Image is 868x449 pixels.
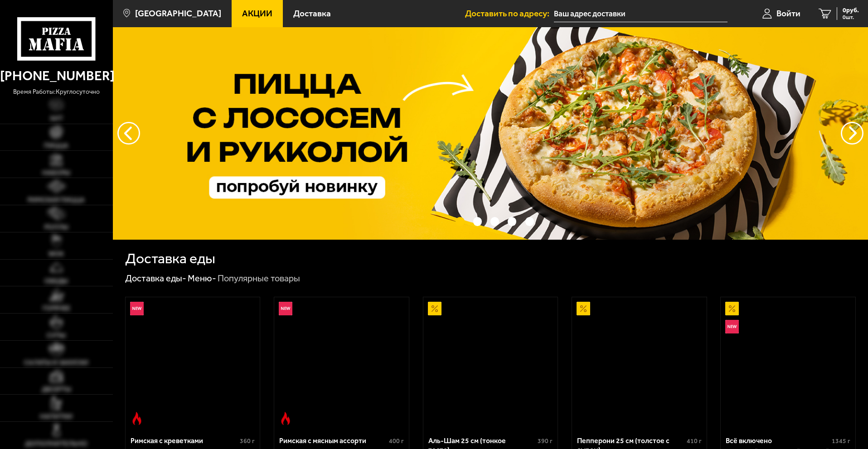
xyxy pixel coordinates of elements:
div: Римская с мясным ассорти [279,436,387,445]
span: Дополнительно [25,440,87,447]
span: Хит [50,115,63,122]
input: Ваш адрес доставки [554,5,727,22]
div: Всё включено [726,436,829,445]
span: Доставить по адресу: [465,9,554,18]
span: Доставка [293,9,331,18]
img: Новинка [279,302,292,315]
span: 1345 г [832,437,850,445]
span: Горячее [43,305,70,312]
button: точки переключения [508,217,516,226]
img: Акционный [577,302,590,315]
button: точки переключения [525,217,534,226]
span: Акции [242,9,272,18]
a: АкционныйАль-Шам 25 см (тонкое тесто) [423,297,558,430]
span: WOK [48,251,64,257]
span: 390 г [538,437,553,445]
span: Войти [776,9,800,18]
span: 360 г [240,437,255,445]
a: НовинкаОстрое блюдоРимская с креветками [126,297,260,430]
button: следующий [117,122,140,145]
a: НовинкаОстрое блюдоРимская с мясным ассорти [274,297,409,430]
img: Акционный [428,302,441,315]
span: Салаты и закуски [24,359,88,366]
button: точки переключения [473,217,482,226]
span: 0 шт. [843,14,859,20]
span: Напитки [40,413,73,420]
span: Римская пицца [28,197,85,203]
span: Роллы [44,224,68,231]
img: Острое блюдо [130,412,144,425]
img: Острое блюдо [279,412,292,425]
button: точки переключения [490,217,499,226]
img: Акционный [725,302,739,315]
img: Новинка [130,302,144,315]
div: Римская с креветками [131,436,238,445]
span: Десерты [42,386,71,393]
h1: Доставка еды [125,251,215,266]
a: Доставка еды- [125,273,186,284]
img: Новинка [725,320,739,333]
span: 0 руб. [843,7,859,14]
button: предыдущий [841,122,863,145]
span: Наборы [42,169,70,176]
a: АкционныйНовинкаВсё включено [721,297,855,430]
span: Обеды [44,278,68,285]
span: Супы [47,332,66,339]
span: 410 г [687,437,702,445]
div: Популярные товары [218,273,300,285]
button: точки переключения [456,217,464,226]
span: Пицца [44,142,68,149]
a: Меню- [188,273,216,284]
span: [GEOGRAPHIC_DATA] [135,9,221,18]
a: АкционныйПепперони 25 см (толстое с сыром) [572,297,707,430]
span: 400 г [389,437,404,445]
